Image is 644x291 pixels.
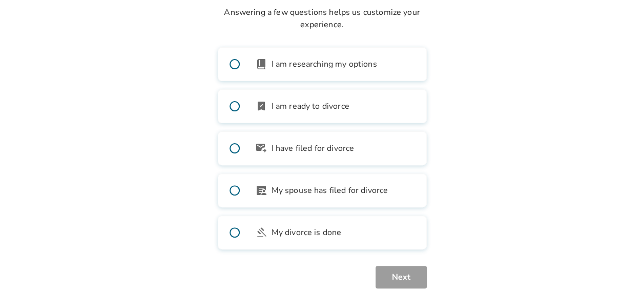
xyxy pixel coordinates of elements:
[255,58,267,70] span: book_2
[255,226,267,239] span: gavel
[272,142,355,154] span: I have filed for divorce
[272,184,388,197] span: My spouse has filed for divorce
[272,100,349,112] span: I am ready to divorce
[255,100,267,112] span: bookmark_check
[255,184,267,197] span: article_person
[272,226,342,239] span: My divorce is done
[218,6,427,31] p: Answering a few questions helps us customize your experience.
[376,266,427,288] button: Next
[272,58,377,70] span: I am researching my options
[255,142,267,154] span: outgoing_mail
